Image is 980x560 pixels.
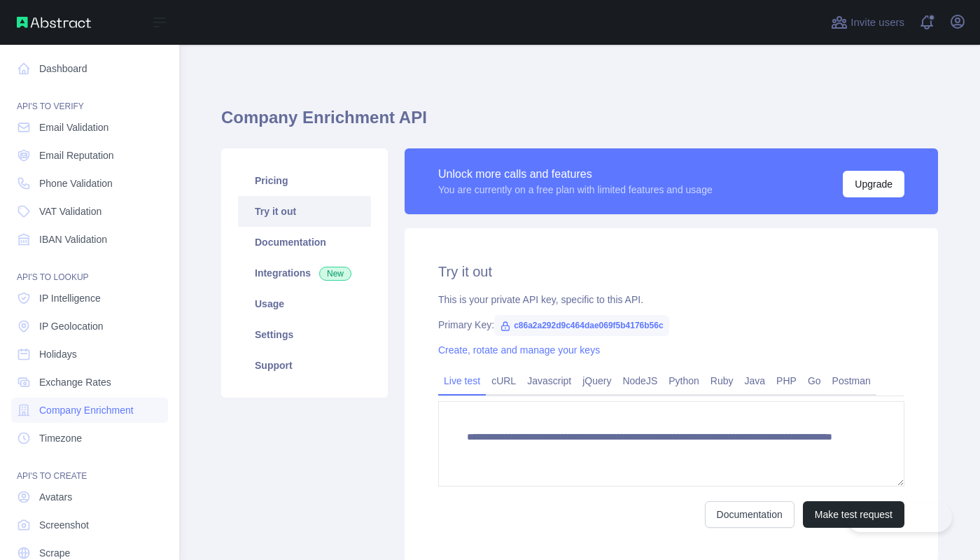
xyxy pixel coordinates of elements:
a: Live test [438,370,486,392]
div: Primary Key: [438,318,904,332]
span: New [319,267,351,281]
a: Pricing [238,165,371,196]
button: Make test request [803,501,904,528]
div: API'S TO LOOKUP [11,255,168,283]
div: API'S TO CREATE [11,454,168,482]
a: cURL [486,370,521,392]
span: Timezone [39,431,82,445]
h2: Try it out [438,262,904,281]
span: Email Validation [39,120,108,134]
span: VAT Validation [39,204,101,218]
a: Python [663,370,705,392]
a: Avatars [11,484,168,510]
a: Email Validation [11,115,168,140]
span: Company Enrichment [39,403,134,417]
span: Invite users [850,15,904,31]
a: Javascript [521,370,577,392]
a: IBAN Validation [11,227,168,252]
a: VAT Validation [11,199,168,224]
span: Phone Validation [39,176,113,190]
iframe: Toggle Customer Support [846,503,952,532]
button: Upgrade [843,171,904,197]
span: Holidays [39,347,77,361]
a: Settings [238,319,371,350]
span: Email Reputation [39,148,114,162]
a: Ruby [705,370,739,392]
a: Holidays [11,342,168,367]
a: Dashboard [11,56,168,81]
a: Postman [827,370,876,392]
a: IP Intelligence [11,286,168,311]
img: Abstract API [17,17,91,28]
a: Exchange Rates [11,370,168,395]
a: Usage [238,288,371,319]
span: IP Geolocation [39,319,104,333]
a: Java [739,370,771,392]
a: Create, rotate and manage your keys [438,344,600,356]
div: API'S TO VERIFY [11,84,168,112]
span: Exchange Rates [39,375,111,389]
a: Documentation [705,501,794,528]
div: You are currently on a free plan with limited features and usage [438,183,713,197]
a: Try it out [238,196,371,227]
div: This is your private API key, specific to this API. [438,293,904,307]
a: Phone Validation [11,171,168,196]
a: jQuery [577,370,617,392]
div: Unlock more calls and features [438,166,713,183]
a: IP Geolocation [11,314,168,339]
a: PHP [771,370,802,392]
span: Screenshot [39,518,89,532]
h1: Company Enrichment API [221,106,938,140]
span: Avatars [39,490,72,504]
span: c86a2a292d9c464dae069f5b4176b56c [494,315,669,336]
span: Scrape [39,546,70,560]
span: IP Intelligence [39,291,101,305]
a: Email Reputation [11,143,168,168]
a: Screenshot [11,512,168,538]
span: IBAN Validation [39,232,107,246]
a: Company Enrichment [11,398,168,423]
a: Go [802,370,827,392]
a: NodeJS [617,370,663,392]
button: Invite users [828,11,907,34]
a: Timezone [11,426,168,451]
a: Integrations New [238,258,371,288]
a: Support [238,350,371,381]
a: Documentation [238,227,371,258]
